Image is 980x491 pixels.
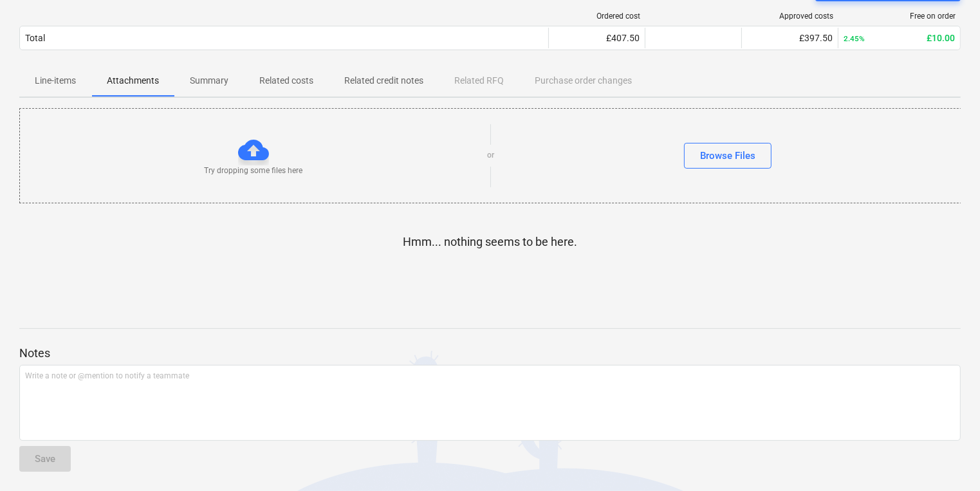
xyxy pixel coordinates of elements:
p: Summary [190,74,228,88]
p: Related credit notes [344,74,423,88]
div: Try dropping some files hereorBrowse Files [19,108,962,203]
p: Line-items [35,74,76,88]
div: £397.50 [747,33,833,43]
iframe: Chat Widget [916,429,980,491]
p: Hmm... nothing seems to be here. [403,234,577,250]
div: Approved costs [747,12,833,21]
div: Free on order [844,12,956,21]
p: Related costs [259,74,313,88]
button: Browse Files [684,143,772,169]
p: Notes [19,346,961,361]
div: £10.00 [844,33,955,43]
div: Total [25,33,45,43]
p: Try dropping some files here [205,165,303,176]
p: or [487,150,494,161]
div: £407.50 [554,33,640,43]
div: Browse Files [700,147,755,164]
small: 2.45% [844,34,865,43]
div: Ordered cost [554,12,640,21]
p: Attachments [107,74,159,88]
